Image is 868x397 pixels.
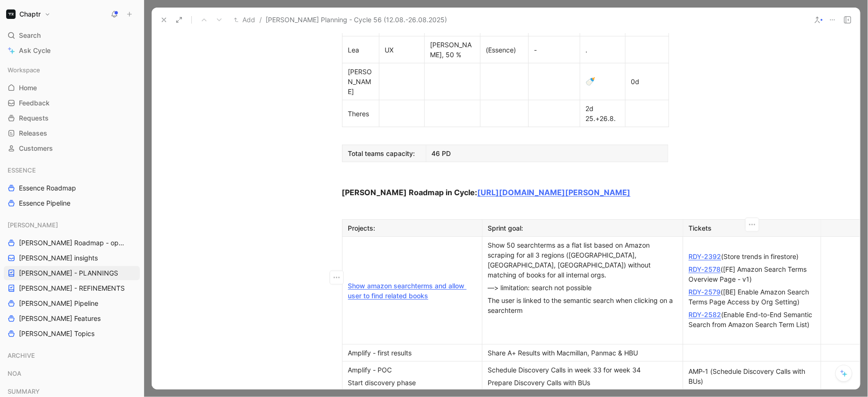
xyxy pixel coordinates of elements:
[488,240,677,280] div: Show 50 searchterms as a flat list based on Amazon scraping for all 3 regions ([GEOGRAPHIC_DATA],...
[348,109,373,119] div: Theres
[348,67,373,96] div: [PERSON_NAME]
[4,251,140,265] a: [PERSON_NAME] insights
[8,369,21,378] span: NOA
[534,45,574,55] div: -
[4,236,140,250] a: [PERSON_NAME] Roadmap - open items
[4,28,140,43] div: Search
[19,129,47,138] span: Releases
[348,282,467,300] a: Show amazon searchterms and allow user to find related books
[259,14,262,26] span: /
[6,9,16,19] img: Chaptr
[488,223,677,233] div: Sprint goal:
[348,365,476,375] div: Amplify - POC
[586,45,619,55] div: .
[4,96,140,110] a: Feedback
[348,223,476,233] div: Projects:
[19,183,76,193] span: Essence Roadmap
[432,148,662,158] div: 46 PD
[4,81,140,95] a: Home
[19,98,50,108] span: Feedback
[4,366,140,383] div: NOA
[689,310,815,329] div: (Enable End-to-End Semantic Search from Amazon Search Term List)
[19,314,101,323] span: [PERSON_NAME] Features
[4,266,140,280] a: [PERSON_NAME] - PLANNINGS
[689,287,815,307] div: ([BE] Enable Amazon Search Terms Page Access by Org Setting)
[689,264,815,284] div: ([FE] Amazon Search Terms Overview Page - v1)
[8,65,40,75] span: Workspace
[586,104,619,123] div: 2d 25.+26.8.
[689,251,815,261] div: (Store trends in firestore)
[8,351,35,360] span: ARCHIVE
[19,198,70,208] span: Essence Pipeline
[430,40,474,60] div: [PERSON_NAME], 50 %
[488,348,677,358] div: Share A+ Results with Macmillan, Panmac & HBU
[8,387,40,396] span: SUMMARY
[19,268,118,278] span: [PERSON_NAME] - PLANNINGS
[348,378,476,388] div: Start discovery phase
[19,284,125,293] span: [PERSON_NAME] - REFINEMENTS
[689,288,721,296] a: RDY-2579
[488,378,677,388] div: Prepare Discovery Calls with BUs
[4,163,140,210] div: ESSENCEEssence RoadmapEssence Pipeline
[488,283,677,293] div: —> limitation: search not possible
[4,348,140,362] div: ARCHIVE
[19,238,128,248] span: [PERSON_NAME] Roadmap - open items
[19,299,98,308] span: [PERSON_NAME] Pipeline
[19,113,49,123] span: Requests
[232,14,258,26] button: Add
[348,348,476,358] div: Amplify - first results
[4,327,140,341] a: [PERSON_NAME] Topics
[4,141,140,155] a: Customers
[4,43,140,58] a: Ask Cycle
[19,253,98,263] span: [PERSON_NAME] insights
[488,295,677,315] div: The user is linked to the semantic search when clicking on a searchterm
[19,83,37,93] span: Home
[486,45,523,55] div: (Essence)
[4,366,140,380] div: NOA
[4,196,140,210] a: Essence Pipeline
[266,14,447,26] span: [PERSON_NAME] Planning - Cycle 56 (12.08.-26.08.2025)
[689,252,722,260] a: RDY-2392
[631,77,663,86] div: 0d
[4,296,140,311] a: [PERSON_NAME] Pipeline
[4,111,140,125] a: Requests
[689,265,721,273] a: RDY-2578
[689,366,815,386] div: AMP-1 (Schedule Discovery Calls with BUs)
[4,8,53,21] button: ChaptrChaptr
[385,45,419,55] div: UX
[8,220,58,230] span: [PERSON_NAME]
[4,311,140,326] a: [PERSON_NAME] Features
[4,63,140,77] div: Workspace
[4,218,140,232] div: [PERSON_NAME]
[19,10,41,18] h1: Chaptr
[488,365,677,375] div: Schedule Discovery Calls in week 33 for week 34
[4,348,140,365] div: ARCHIVE
[478,188,631,197] a: [URL][DOMAIN_NAME][PERSON_NAME]
[19,329,95,338] span: [PERSON_NAME] Topics
[19,30,41,41] span: Search
[19,144,53,153] span: Customers
[4,126,140,140] a: Releases
[4,281,140,295] a: [PERSON_NAME] - REFINEMENTS
[342,188,478,197] strong: [PERSON_NAME] Roadmap in Cycle:
[4,163,140,177] div: ESSENCE
[4,181,140,195] a: Essence Roadmap
[348,45,373,55] div: Lea
[348,148,420,158] div: Total teams capacity:
[586,77,596,86] span: 🍼
[689,223,815,233] div: Tickets
[4,218,140,341] div: [PERSON_NAME][PERSON_NAME] Roadmap - open items[PERSON_NAME] insights[PERSON_NAME] - PLANNINGS[PE...
[19,45,51,56] span: Ask Cycle
[8,165,36,175] span: ESSENCE
[689,311,722,319] a: RDY-2582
